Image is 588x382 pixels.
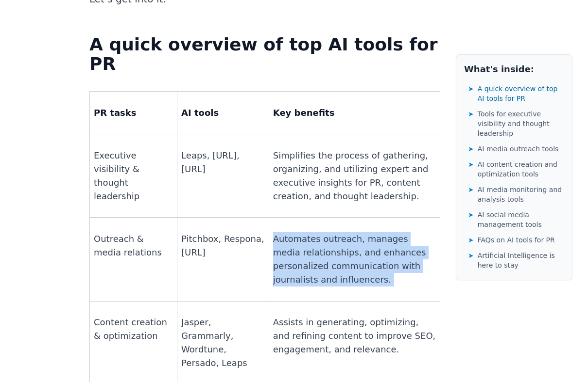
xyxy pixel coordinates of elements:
span: ➤ [468,210,474,220]
a: ➤Tools for executive visibility and thought leadership [468,107,564,140]
span: FAQs on AI tools for PR [478,235,555,245]
h2: What's inside: [464,63,564,76]
p: Leaps, [URL], [URL] [181,149,265,176]
p: Jasper, Grammarly, Wordtune, Persado, Leaps [181,316,265,370]
span: AI content creation and optimization tools [478,159,564,179]
a: ➤FAQs on AI tools for PR [468,233,564,247]
a: ➤AI media monitoring and analysis tools [468,183,564,206]
span: A quick overview of top AI tools for PR [478,84,564,103]
span: Artificial Intelligence is here to stay [478,251,564,270]
p: Assists in generating, optimizing, and refining content to improve SEO, engagement, and relevance. [273,316,436,356]
p: Simplifies the process of gathering, organizing, and utilizing expert and executive insights for ... [273,149,436,203]
strong: A quick overview of top AI tools for PR [89,34,437,74]
a: ➤AI social media management tools [468,208,564,231]
p: Outreach & media relations [94,232,173,259]
span: ➤ [468,159,474,169]
span: ➤ [468,144,474,154]
span: ➤ [468,84,474,94]
a: ➤AI content creation and optimization tools [468,158,564,181]
span: Tools for executive visibility and thought leadership [478,109,564,138]
span: ➤ [468,109,474,119]
a: ➤AI media outreach tools [468,142,564,156]
p: Executive visibility & thought leadership [94,149,173,203]
p: Automates outreach, manages media relationships, and enhances personalized communication with jou... [273,232,436,286]
strong: PR tasks [94,108,136,118]
p: Pitchbox, Respona, [URL] [181,232,265,259]
strong: AI tools [181,108,219,118]
span: ➤ [468,251,474,260]
a: ➤Artificial Intelligence is here to stay [468,249,564,272]
p: Content creation & optimization [94,316,173,343]
span: AI media monitoring and analysis tools [478,185,564,204]
strong: Key benefits [273,108,335,118]
span: AI media outreach tools [478,144,559,154]
a: ➤A quick overview of top AI tools for PR [468,82,564,105]
span: ➤ [468,185,474,194]
span: ➤ [468,235,474,245]
span: AI social media management tools [478,210,564,229]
